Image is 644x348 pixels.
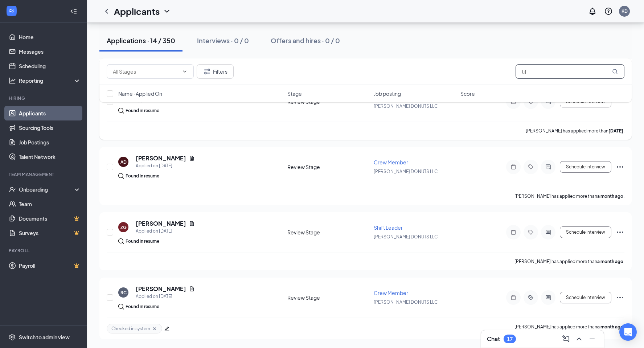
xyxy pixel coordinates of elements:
[19,333,70,341] div: Switch to admin view
[573,333,585,345] button: ChevronUp
[374,169,438,174] span: [PERSON_NAME] DONUTS LLC
[120,159,127,165] div: AD
[118,90,162,97] span: Name · Applied On
[9,186,16,193] svg: UserCheck
[189,221,195,226] svg: Document
[19,106,81,120] a: Applicants
[136,293,195,300] div: Applied on [DATE]
[126,172,159,180] div: Found in resume
[374,159,408,165] span: Crew Member
[588,7,597,16] svg: Notifications
[271,36,340,45] div: Offers and hires · 0 / 0
[544,164,553,170] svg: ActiveChat
[616,228,624,237] svg: Ellipses
[460,90,475,97] span: Score
[120,290,127,296] div: RC
[9,77,16,84] svg: Analysis
[136,285,186,293] h5: [PERSON_NAME]
[9,333,16,341] svg: Settings
[560,333,572,345] button: ComposeMessage
[118,173,124,179] img: search.bf7aa3482b7795d4f01b.svg
[113,67,179,75] input: All Stages
[19,226,81,240] a: SurveysCrown
[507,336,513,342] div: 17
[544,229,553,235] svg: ActiveChat
[102,7,111,16] svg: ChevronLeft
[514,324,624,333] p: [PERSON_NAME] has applied more than .
[126,303,159,310] div: Found in resume
[526,229,535,235] svg: Tag
[19,135,81,150] a: Job Postings
[9,247,79,254] div: Payroll
[526,128,624,134] p: [PERSON_NAME] has applied more than .
[118,238,124,244] img: search.bf7aa3482b7795d4f01b.svg
[597,259,623,264] b: a month ago
[287,294,370,301] div: Review Stage
[287,90,302,97] span: Stage
[126,107,159,114] div: Found in resume
[19,186,75,193] div: Onboarding
[19,30,81,44] a: Home
[19,258,81,273] a: PayrollCrown
[287,163,370,171] div: Review Stage
[136,220,186,228] h5: [PERSON_NAME]
[616,163,624,171] svg: Ellipses
[560,292,611,303] button: Schedule Interview
[118,304,124,310] img: search.bf7aa3482b7795d4f01b.svg
[516,64,624,79] input: Search in applications
[514,193,624,199] p: [PERSON_NAME] has applied more than .
[136,154,186,162] h5: [PERSON_NAME]
[120,224,127,230] div: ZG
[544,295,553,300] svg: ActiveChat
[604,7,613,16] svg: QuestionInfo
[189,286,195,292] svg: Document
[70,8,77,15] svg: Collapse
[163,7,171,16] svg: ChevronDown
[152,326,157,332] svg: Cross
[19,77,81,84] div: Reporting
[374,234,438,239] span: [PERSON_NAME] DONUTS LLC
[203,67,212,76] svg: Filter
[374,224,403,231] span: Shift Leader
[182,69,188,74] svg: ChevronDown
[612,69,618,74] svg: MagnifyingGlass
[8,7,15,15] svg: WorkstreamLogo
[622,8,628,14] div: KD
[526,295,535,300] svg: ActiveTag
[586,333,598,345] button: Minimize
[374,90,401,97] span: Job posting
[197,36,249,45] div: Interviews · 0 / 0
[509,295,518,300] svg: Note
[374,290,408,296] span: Crew Member
[487,335,500,343] h3: Chat
[107,36,175,45] div: Applications · 14 / 350
[619,323,637,341] div: Open Intercom Messenger
[509,229,518,235] svg: Note
[597,193,623,199] b: a month ago
[509,164,518,170] svg: Note
[616,293,624,302] svg: Ellipses
[111,326,150,332] span: Checked in system
[562,335,570,343] svg: ComposeMessage
[588,335,596,343] svg: Minimize
[118,108,124,114] img: search.bf7aa3482b7795d4f01b.svg
[19,197,81,211] a: Team
[197,64,234,79] button: Filter Filters
[287,229,370,236] div: Review Stage
[19,44,81,59] a: Messages
[136,162,195,169] div: Applied on [DATE]
[560,226,611,238] button: Schedule Interview
[19,150,81,164] a: Talent Network
[526,164,535,170] svg: Tag
[560,161,611,173] button: Schedule Interview
[608,128,623,134] b: [DATE]
[136,228,195,235] div: Applied on [DATE]
[9,171,79,177] div: Team Management
[597,324,623,329] b: a month ago
[575,335,583,343] svg: ChevronUp
[19,120,81,135] a: Sourcing Tools
[114,5,160,17] h1: Applicants
[189,155,195,161] svg: Document
[164,326,169,331] span: edit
